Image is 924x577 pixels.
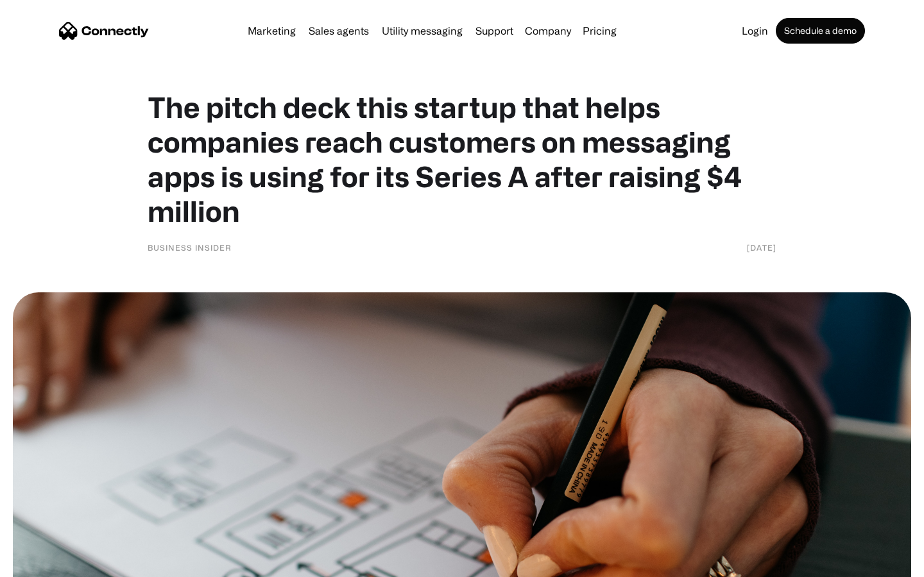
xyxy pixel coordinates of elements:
[470,26,518,36] a: Support
[747,241,776,254] div: [DATE]
[243,26,301,36] a: Marketing
[148,90,776,228] h1: The pitch deck this startup that helps companies reach customers on messaging apps is using for i...
[525,22,571,40] div: Company
[577,26,622,36] a: Pricing
[304,26,374,36] a: Sales agents
[776,18,865,44] a: Schedule a demo
[148,241,232,254] div: Business Insider
[26,555,77,573] ul: Language list
[377,26,468,36] a: Utility messaging
[737,26,773,36] a: Login
[13,555,77,573] aside: Language selected: English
